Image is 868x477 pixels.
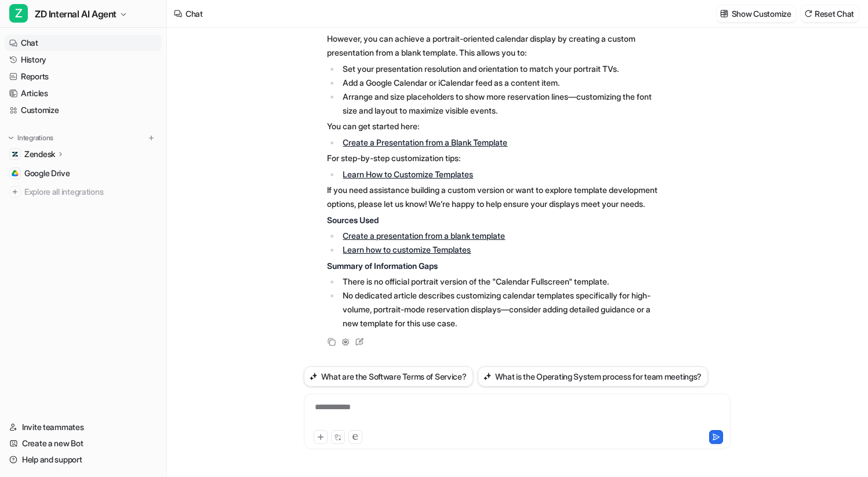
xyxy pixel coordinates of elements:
a: Create a Presentation from a Blank Template [343,137,507,147]
p: For step-by-step customization tips: [327,151,666,165]
a: Customize [5,102,162,118]
li: Add a Google Calendar or iCalendar feed as a content item. [340,76,666,90]
a: Help and support [5,451,162,468]
span: Google Drive [24,168,70,179]
span: Explore all integrations [24,183,157,201]
a: Chat [5,35,162,51]
a: Create a new Bot [5,435,162,451]
span: Z [9,4,28,23]
li: There is no official portrait version of the "Calendar Fullscreen" template. [340,275,666,289]
li: Set your presentation resolution and orientation to match your portrait TVs. [340,62,666,76]
button: What are the Software Terms of Service? [304,366,473,387]
li: Arrange and size placeholders to show more reservation lines—customizing the font size and layout... [340,90,666,118]
a: Create a presentation from a blank template [343,231,505,241]
img: customize [720,9,728,18]
a: Reports [5,68,162,85]
button: Reset Chat [801,5,859,22]
a: Google DriveGoogle Drive [5,165,162,181]
p: Zendesk [24,148,55,160]
div: Chat [186,8,203,20]
p: You can get started here: [327,119,666,133]
img: reset [804,9,812,18]
a: Explore all integrations [5,184,162,200]
a: Learn How to Customize Templates [343,169,473,179]
a: Learn how to customize Templates [343,245,471,254]
img: Zendesk [12,151,19,158]
img: Google Drive [12,170,19,177]
button: Show Customize [717,5,796,22]
strong: Sources Used [327,215,379,225]
img: explore all integrations [9,186,21,198]
button: Integrations [5,132,57,144]
p: Integrations [17,133,53,143]
a: Articles [5,85,162,101]
a: Invite teammates [5,419,162,435]
img: menu_add.svg [147,134,155,142]
p: However, you can achieve a portrait-oriented calendar display by creating a custom presentation f... [327,32,666,60]
button: What is the Operating System process for team meetings? [478,366,709,387]
p: Show Customize [732,8,791,20]
img: expand menu [7,134,15,142]
a: History [5,52,162,68]
li: No dedicated article describes customizing calendar templates specifically for high-volume, portr... [340,289,666,330]
span: ZD Internal AI Agent [35,6,117,22]
strong: Summary of Information Gaps [327,261,438,271]
p: If you need assistance building a custom version or want to explore template development options,... [327,183,666,211]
